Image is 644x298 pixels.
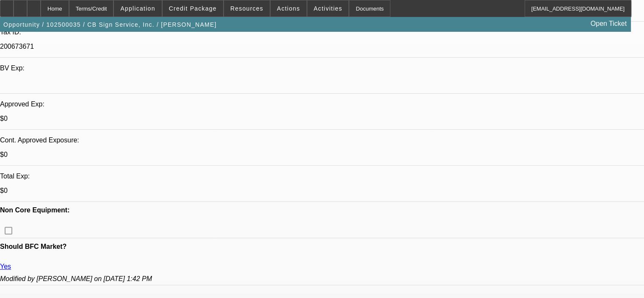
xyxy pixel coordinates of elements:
span: Application [120,5,155,12]
span: Actions [277,5,300,12]
span: Activities [314,5,343,12]
button: Activities [307,0,349,17]
span: Opportunity / 102500035 / CB Sign Service, Inc. / [PERSON_NAME] [3,21,217,28]
a: Open Ticket [587,17,630,31]
button: Application [114,0,161,17]
span: Credit Package [169,5,217,12]
span: Resources [230,5,263,12]
button: Resources [224,0,270,17]
button: Credit Package [163,0,223,17]
button: Actions [271,0,307,17]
